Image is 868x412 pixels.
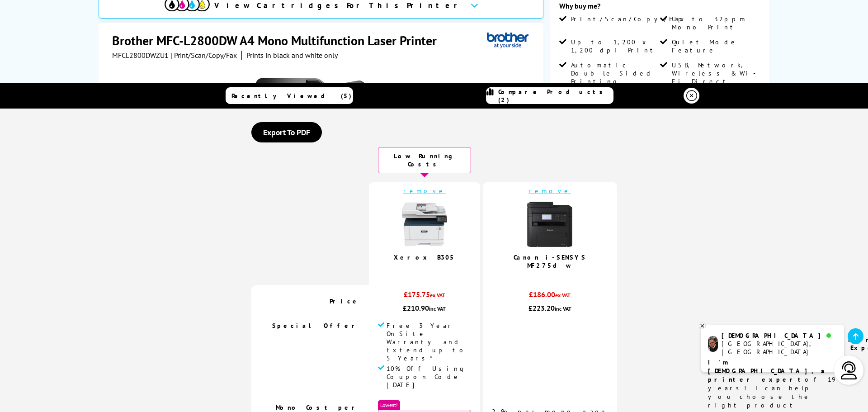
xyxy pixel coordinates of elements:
span: inc VAT [555,305,571,312]
span: MFCL2800DWZU1 [112,51,169,60]
img: Brother MFC-L2800DW [233,78,410,255]
span: ex VAT [430,292,445,298]
a: Xerox B305 [394,253,455,261]
a: remove [528,187,571,195]
a: remove [403,187,446,195]
span: Print/Scan/Copy/Fax [571,15,687,23]
span: Recently Viewed (5) [231,92,352,100]
span: Price [330,297,360,305]
span: / 5 [427,266,437,276]
span: View Cartridges For This Printer [214,0,463,10]
span: Automatic Double Sided Printing [571,61,658,85]
span: Quiet Mode Feature [672,38,759,54]
span: 10% Off Using Coupon Code [DATE] [387,365,471,389]
span: inc VAT [429,305,446,312]
span: Special Offer [272,322,360,330]
span: | Print/Scan/Copy/Fax [170,51,237,60]
p: of 19 years! I can help you choose the right product [708,358,837,410]
b: I'm [DEMOGRAPHIC_DATA], a printer expert [708,358,827,384]
img: Canon-i-SENSYS-MF275dw-Front-Small.jpg [527,202,572,247]
img: user-headset-light.svg [840,361,858,379]
i: Prints in black and white only [246,51,338,60]
div: Why buy me? [559,1,760,15]
a: Canon i-SENSYS MF275dw [514,253,586,270]
a: Recently Viewed (5) [226,87,353,104]
img: Xerox-B305-Front-Small.jpg [402,202,447,247]
h1: Brother MFC-L2800DW A4 Mono Multifunction Laser Printer [112,32,446,49]
div: Low Running Costs [378,147,471,173]
span: ex VAT [555,292,571,298]
div: £186.00 [492,290,608,303]
span: Free 3 Year On-Site Warranty and Extend up to 5 Years* [387,322,471,362]
span: Up to 1,200 x 1,200 dpi Print [571,38,658,54]
img: chris-livechat.png [708,336,718,352]
div: [DEMOGRAPHIC_DATA] [722,331,837,340]
span: Compare Products (2) [498,88,613,104]
span: USB, Network, Wireless & Wi-Fi Direct [672,61,759,85]
a: Compare Products (2) [486,87,613,104]
div: £210.90 [378,303,471,313]
span: Lowest! [378,400,400,410]
span: 4.9 [416,266,427,276]
div: £175.75 [378,290,471,303]
a: Export To PDF [251,122,322,142]
div: [GEOGRAPHIC_DATA], [GEOGRAPHIC_DATA] [722,340,837,356]
span: Up to 32ppm Mono Print [672,15,759,31]
img: Brother [487,32,528,49]
div: £223.20 [492,303,608,313]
